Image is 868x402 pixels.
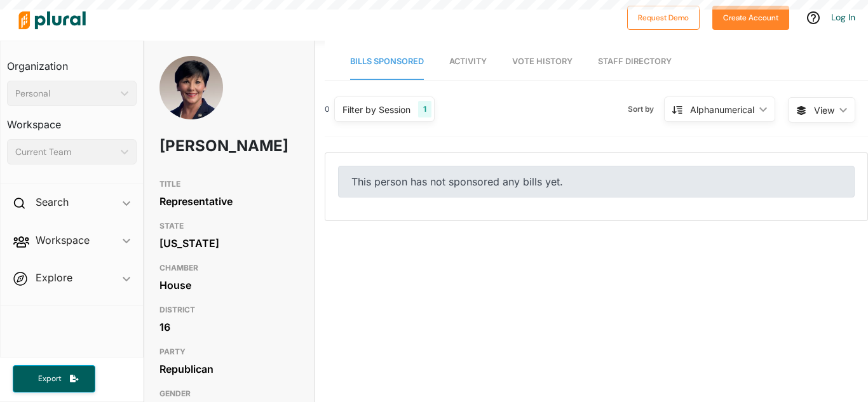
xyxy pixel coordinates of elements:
[627,10,700,23] a: Request Demo
[159,234,299,253] div: [US_STATE]
[831,11,855,23] a: Log In
[712,10,789,23] a: Create Account
[15,87,116,100] div: Personal
[7,106,137,134] h3: Workspace
[350,44,424,80] a: Bills Sponsored
[512,44,573,80] a: Vote History
[449,44,487,80] a: Activity
[690,103,754,116] div: Alphanumerical
[628,104,664,115] span: Sort by
[159,218,299,234] h3: STATE
[449,57,487,66] span: Activity
[512,57,573,66] span: Vote History
[342,103,410,116] div: Filter by Session
[325,104,330,115] div: 0
[627,6,700,30] button: Request Demo
[598,44,672,80] a: Staff Directory
[159,127,243,165] h1: [PERSON_NAME]
[814,104,834,117] span: View
[15,145,116,159] div: Current Team
[29,373,70,384] span: Export
[159,192,299,211] div: Representative
[159,359,299,379] div: Republican
[159,276,299,295] div: House
[7,48,137,76] h3: Organization
[159,260,299,276] h3: CHAMBER
[338,166,855,198] div: This person has not sponsored any bills yet.
[159,386,299,401] h3: GENDER
[159,344,299,359] h3: PARTY
[418,101,431,117] div: 1
[159,302,299,318] h3: DISTRICT
[712,6,789,30] button: Create Account
[13,365,95,392] button: Export
[159,177,299,192] h3: TITLE
[350,57,424,66] span: Bills Sponsored
[159,56,223,119] img: Headshot of Michele Carringer
[36,195,69,209] h2: Search
[159,318,299,337] div: 16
